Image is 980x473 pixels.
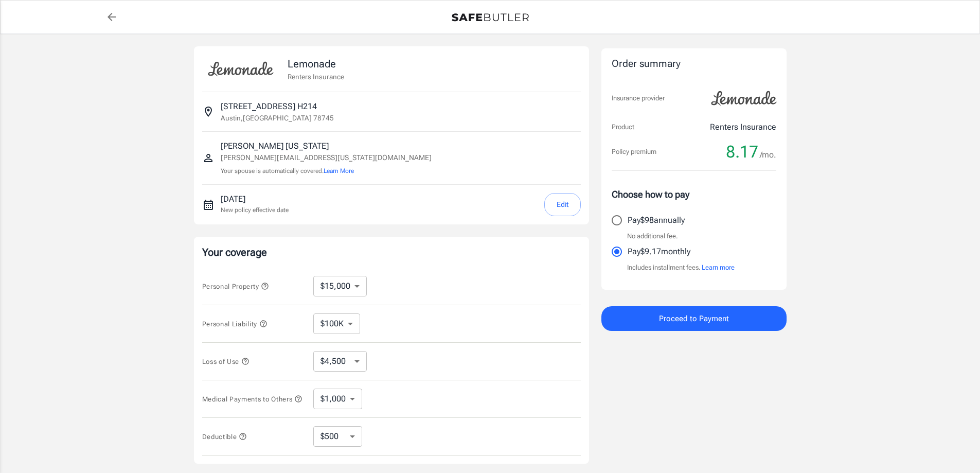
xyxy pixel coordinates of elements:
img: Lemonade [705,84,782,113]
button: Edit [544,193,581,216]
p: No additional fee. [627,231,678,241]
p: Your spouse is automatically covered. [221,166,432,176]
p: [STREET_ADDRESS] H214 [221,100,317,113]
p: Pay $98 annually [628,214,685,226]
img: Lemonade [202,55,279,83]
p: New policy effective date [221,205,289,215]
p: Includes installment fees. [627,262,735,273]
button: Learn More [324,166,354,176]
svg: New policy start date [202,199,215,211]
p: [DATE] [221,193,289,205]
svg: Insured person [202,152,215,164]
a: back to quotes [101,7,122,27]
p: Lemonade [288,56,344,72]
button: Deductible [202,430,247,443]
p: Austin , [GEOGRAPHIC_DATA] 78745 [221,113,334,123]
svg: Insured address [202,106,215,118]
img: Back to quotes [452,13,529,22]
button: Personal Liability [202,318,268,330]
p: Renters Insurance [710,121,776,133]
p: [PERSON_NAME] [US_STATE] [221,140,432,152]
p: Choose how to pay [612,187,776,201]
button: Proceed to Payment [601,306,787,331]
div: Order summary [612,57,776,72]
p: [PERSON_NAME][EMAIL_ADDRESS][US_STATE][DOMAIN_NAME] [221,152,432,163]
p: Policy premium [612,147,656,157]
p: Insurance provider [612,93,665,103]
button: Loss of Use [202,355,250,367]
button: Personal Property [202,280,269,292]
p: Pay $9.17 monthly [628,246,690,258]
span: Personal Property [202,283,269,290]
p: Renters Insurance [288,72,344,82]
span: Deductible [202,433,247,441]
span: 8.17 [726,142,758,162]
span: Loss of Use [202,358,250,365]
p: Product [612,122,634,132]
span: Medical Payments to Others [202,395,303,403]
button: Medical Payments to Others [202,393,303,405]
button: Learn more [702,262,735,273]
span: Proceed to Payment [659,312,729,325]
p: Your coverage [202,245,581,259]
span: /mo. [760,148,776,162]
span: Personal Liability [202,320,268,328]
